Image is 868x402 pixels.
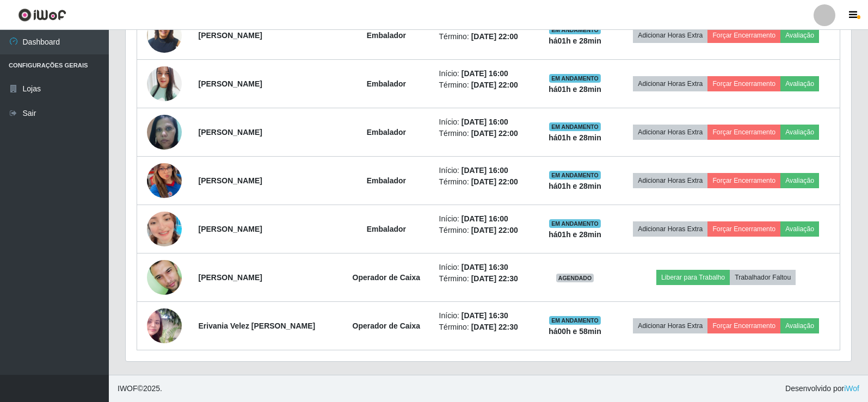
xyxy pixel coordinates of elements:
strong: [PERSON_NAME] [199,31,262,40]
strong: há 00 h e 58 min [549,327,601,336]
strong: Embalador [367,128,406,137]
li: Término: [439,31,531,42]
time: [DATE] 16:30 [461,263,508,271]
button: Trabalhador Faltou [730,270,796,285]
button: Adicionar Horas Extra [633,173,707,188]
li: Início: [439,213,531,225]
span: AGENDADO [556,274,594,282]
li: Término: [439,273,531,285]
time: [DATE] 16:00 [461,69,508,78]
button: Adicionar Horas Extra [633,28,707,43]
time: [DATE] 22:00 [471,177,518,186]
strong: há 01 h e 28 min [549,85,601,94]
strong: Operador de Caixa [353,321,421,330]
button: Forçar Encerramento [707,76,780,91]
time: [DATE] 16:30 [461,311,508,320]
button: Forçar Encerramento [707,28,780,43]
time: [DATE] 16:00 [461,117,508,126]
img: 1757779706690.jpeg [147,198,182,260]
span: Desenvolvido por [785,383,859,394]
strong: há 01 h e 28 min [549,182,601,190]
button: Avaliação [780,318,819,333]
img: 1756911875276.jpeg [147,143,182,219]
strong: há 01 h e 28 min [549,36,601,45]
strong: Embalador [367,31,406,40]
button: Avaliação [780,28,819,43]
button: Avaliação [780,221,819,237]
time: [DATE] 22:30 [471,323,518,331]
li: Início: [439,310,531,321]
img: 1743880836533.jpeg [147,308,182,343]
strong: [PERSON_NAME] [199,225,262,233]
button: Adicionar Horas Extra [633,125,707,140]
time: [DATE] 22:30 [471,274,518,283]
button: Adicionar Horas Extra [633,76,707,91]
time: [DATE] 16:00 [461,214,508,223]
li: Término: [439,176,531,188]
strong: [PERSON_NAME] [199,176,262,185]
img: 1748729241814.jpeg [147,63,182,104]
button: Forçar Encerramento [707,221,780,237]
li: Término: [439,225,531,236]
button: Liberar para Trabalho [656,270,730,285]
button: Avaliação [780,125,819,140]
button: Avaliação [780,173,819,188]
time: [DATE] 22:00 [471,32,518,41]
button: Adicionar Horas Extra [633,318,707,333]
span: © 2025 . [118,383,162,394]
button: Forçar Encerramento [707,318,780,333]
button: Avaliação [780,76,819,91]
time: [DATE] 22:00 [471,226,518,234]
span: EM ANDAMENTO [549,122,601,131]
li: Término: [439,79,531,91]
a: iWof [844,384,859,393]
strong: há 01 h e 28 min [549,230,601,239]
strong: Erivania Velez [PERSON_NAME] [199,321,316,330]
time: [DATE] 22:00 [471,129,518,138]
button: Adicionar Horas Extra [633,221,707,237]
time: [DATE] 22:00 [471,81,518,89]
span: EM ANDAMENTO [549,171,601,180]
span: EM ANDAMENTO [549,316,601,325]
strong: Operador de Caixa [353,273,421,282]
span: EM ANDAMENTO [549,26,601,34]
strong: [PERSON_NAME] [199,79,262,88]
li: Início: [439,116,531,128]
span: EM ANDAMENTO [549,74,601,83]
strong: Embalador [367,225,406,233]
button: Forçar Encerramento [707,173,780,188]
img: 1742301496184.jpeg [147,250,182,305]
strong: há 01 h e 28 min [549,133,601,142]
span: EM ANDAMENTO [549,219,601,228]
li: Início: [439,262,531,273]
strong: Embalador [367,79,406,88]
span: IWOF [118,384,138,393]
img: 1737904110255.jpeg [147,109,182,154]
li: Início: [439,68,531,79]
strong: [PERSON_NAME] [199,128,262,137]
time: [DATE] 16:00 [461,166,508,175]
li: Início: [439,165,531,176]
li: Término: [439,321,531,333]
img: 1720054938864.jpeg [147,15,182,55]
strong: [PERSON_NAME] [199,273,262,282]
button: Forçar Encerramento [707,125,780,140]
li: Término: [439,128,531,139]
img: CoreUI Logo [18,8,66,22]
strong: Embalador [367,176,406,185]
